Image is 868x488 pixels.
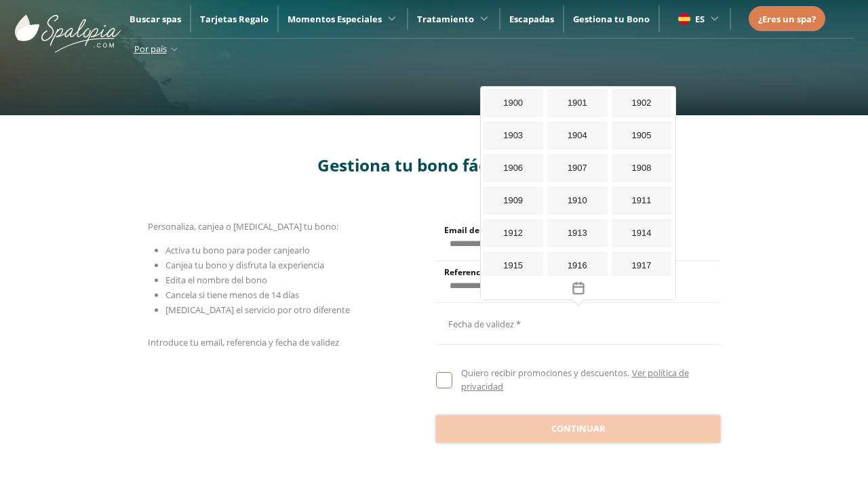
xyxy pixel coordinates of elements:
div: 1910 [547,186,608,215]
div: 1901 [547,89,608,117]
button: Toggle overlay [481,276,675,300]
div: 1905 [612,121,672,150]
a: Buscar spas [130,13,181,25]
span: Quiero recibir promociones y descuentos. [461,367,629,379]
div: 1917 [612,251,672,280]
a: Ver política de privacidad [461,367,688,392]
span: Gestiona tu bono fácilmente [317,154,551,176]
div: 1913 [547,219,608,247]
button: Continuar [436,415,720,443]
span: ¿Eres un spa? [758,13,816,25]
span: Cancela si tiene menos de 14 días [165,289,299,301]
div: 1912 [483,219,543,247]
a: Escapadas [509,13,554,25]
div: 1909 [483,186,543,215]
a: Gestiona tu Bono [573,13,650,25]
div: 1904 [547,121,608,150]
span: Activa tu bono para poder canjearlo [165,244,310,256]
span: Continuar [551,422,606,436]
span: [MEDICAL_DATA] el servicio por otro diferente [165,304,350,316]
div: 1902 [612,89,672,117]
span: Canjea tu bono y disfruta la experiencia [165,259,324,271]
div: 1900 [483,89,543,117]
a: ¿Eres un spa? [758,12,816,26]
span: Por país [134,43,167,55]
img: ImgLogoSpalopia.BvClDcEz.svg [15,1,121,53]
a: Tarjetas Regalo [200,13,269,25]
div: 1915 [483,251,543,280]
div: 1911 [612,186,672,215]
div: 1903 [483,121,543,150]
div: 1907 [547,154,608,182]
div: 1908 [612,154,672,182]
div: 1914 [612,219,672,247]
span: Introduce tu email, referencia y fecha de validez [148,336,339,348]
div: 1916 [547,251,608,280]
span: Personaliza, canjea o [MEDICAL_DATA] tu bono: [148,220,338,232]
span: Edita el nombre del bono [165,274,267,286]
div: 1906 [483,154,543,182]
